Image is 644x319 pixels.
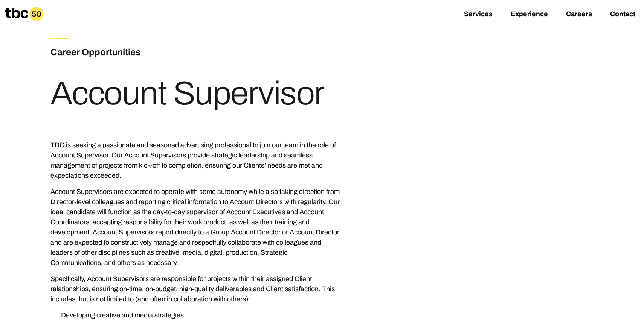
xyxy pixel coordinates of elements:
h1: Account Supervisor [50,77,324,110]
a: Experience [511,10,548,19]
p: Account Supervisors are expected to operate with some autonomy while also taking direction from D... [50,187,340,268]
a: Services [464,10,493,19]
a: Careers [566,10,592,19]
p: Specifically, Account Supervisors are responsible for projects within their assigned Client relat... [50,274,340,304]
p: TBC is seeking a passionate and seasoned advertising professional to join our team in the role of... [50,140,340,181]
h3: Career Opportunities [50,45,231,59]
a: Contact [610,10,635,19]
